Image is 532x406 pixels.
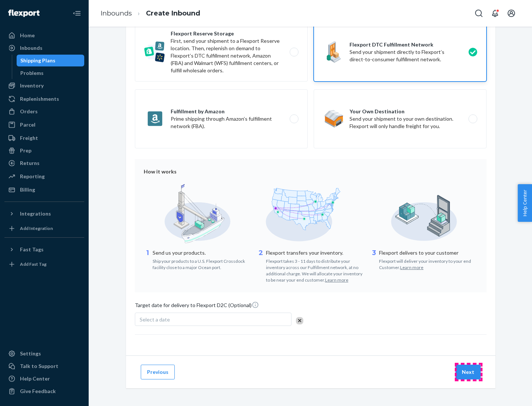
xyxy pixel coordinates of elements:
[4,80,84,92] a: Inventory
[20,388,56,395] div: Give Feedback
[379,249,478,257] p: Flexport delivers to your customer
[8,10,40,17] img: Flexport logo
[20,246,44,253] div: Fast Tags
[140,316,170,323] span: Select a date
[518,184,532,222] button: Help Center
[17,67,85,79] a: Problems
[69,6,84,21] button: Close Navigation
[4,208,84,220] button: Integrations
[4,42,84,54] a: Inbounds
[370,248,378,271] div: 3
[4,244,84,255] button: Fast Tags
[100,9,132,17] a: Inbounds
[20,82,44,89] div: Inventory
[20,69,44,77] div: Problems
[504,6,519,21] button: Open account menu
[20,121,35,128] div: Parcel
[488,6,502,21] button: Open notifications
[4,93,84,105] a: Replenishments
[400,264,423,271] button: Learn more
[4,30,84,41] a: Home
[153,257,251,271] div: Ship your products to a U.S. Flexport Crossdock facility close to a major Ocean port.
[4,119,84,131] a: Parcel
[153,249,251,257] p: Send us your products.
[20,44,42,52] div: Inbounds
[4,157,84,169] a: Returns
[20,32,35,39] div: Home
[4,360,84,372] a: Talk to Support
[141,365,175,379] button: Previous
[20,147,31,154] div: Prep
[4,223,84,234] a: Add Integration
[266,257,365,283] div: Flexport takes 3 - 11 days to distribute your inventory across our Fulfillment network, at no add...
[20,350,41,357] div: Settings
[144,168,478,175] div: How it works
[146,9,200,17] a: Create Inbound
[20,95,59,103] div: Replenishments
[325,277,348,283] button: Learn more
[144,248,151,271] div: 1
[20,186,35,193] div: Billing
[471,6,486,21] button: Open Search Box
[20,159,40,167] div: Returns
[20,225,53,231] div: Add Integration
[266,249,365,257] p: Flexport transfers your inventory.
[95,3,206,24] ol: breadcrumbs
[20,362,58,370] div: Talk to Support
[4,106,84,117] a: Orders
[135,301,259,312] span: Target date for delivery to Flexport D2C (Optional)
[20,375,50,382] div: Help Center
[4,385,84,397] button: Give Feedback
[4,373,84,385] a: Help Center
[20,210,51,217] div: Integrations
[20,57,55,64] div: Shipping Plans
[4,258,84,270] a: Add Fast Tag
[20,134,38,142] div: Freight
[20,261,47,267] div: Add Fast Tag
[20,173,45,180] div: Reporting
[20,108,38,115] div: Orders
[4,132,84,144] a: Freight
[4,348,84,359] a: Settings
[379,257,478,271] div: Flexport will deliver your inventory to your end Customer.
[4,145,84,156] a: Prep
[4,171,84,182] a: Reporting
[4,184,84,196] a: Billing
[17,55,85,66] a: Shipping Plans
[257,248,265,283] div: 2
[456,365,481,379] button: Next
